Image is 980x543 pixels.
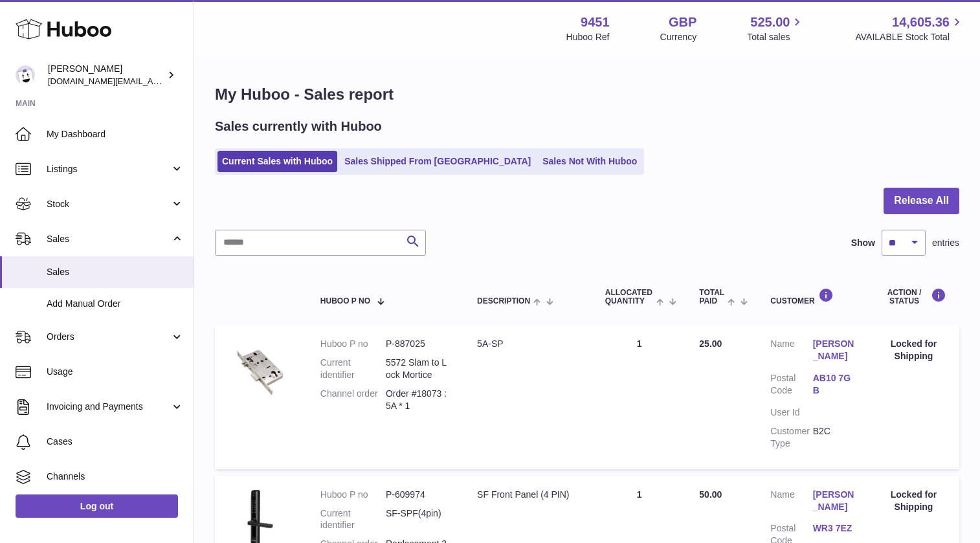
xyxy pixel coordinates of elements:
a: Sales Not With Huboo [538,151,641,172]
img: 1698156056.jpg [228,338,293,403]
dd: SF-SPF(4pin) [386,507,451,532]
dt: Customer Type [770,425,812,450]
span: 14,605.36 [892,14,950,31]
div: Action / Status [881,288,946,305]
dt: Name [770,338,812,366]
td: 1 [592,325,687,469]
dd: P-609974 [386,489,451,501]
span: Listings [47,163,170,175]
dt: Current identifier [320,357,386,381]
div: Locked for Shipping [881,489,946,513]
dt: Postal Code [770,372,812,400]
span: Total sales [747,31,805,43]
label: Show [851,237,875,249]
a: AB10 7GB [813,372,855,397]
span: ALLOCATED Quantity [605,289,653,305]
img: amir.ch@gmail.com [16,65,35,85]
div: Locked for Shipping [881,338,946,362]
a: Log out [16,494,178,518]
dd: 5572 Slam to Lock Mortice [386,357,451,381]
span: Orders [47,331,170,343]
a: Sales Shipped From [GEOGRAPHIC_DATA] [340,151,535,172]
span: Stock [47,198,170,210]
div: [PERSON_NAME] [48,63,164,87]
span: AVAILABLE Stock Total [855,31,964,43]
span: Usage [47,366,184,378]
div: Currency [660,31,697,43]
span: My Dashboard [47,128,184,140]
div: 5A-SP [477,338,579,350]
dd: P-887025 [386,338,451,350]
span: 50.00 [699,489,722,500]
a: Current Sales with Huboo [217,151,337,172]
span: Invoicing and Payments [47,401,170,413]
span: 525.00 [750,14,790,31]
a: [PERSON_NAME] [813,489,855,513]
div: SF Front Panel (4 PIN) [477,489,579,501]
dd: Order #18073 : 5A * 1 [386,388,451,412]
span: 25.00 [699,338,722,349]
strong: 9451 [581,14,610,31]
span: Total paid [699,289,724,305]
div: Huboo Ref [566,31,610,43]
button: Release All [884,188,959,214]
a: 525.00 Total sales [747,14,805,43]
dt: User Id [770,406,812,419]
a: WR3 7EZ [813,522,855,535]
span: Sales [47,266,184,278]
dt: Channel order [320,388,386,412]
dt: Name [770,489,812,516]
a: [PERSON_NAME] [813,338,855,362]
dt: Huboo P no [320,338,386,350]
span: Channels [47,471,184,483]
span: Cases [47,436,184,448]
span: Add Manual Order [47,298,184,310]
span: [DOMAIN_NAME][EMAIL_ADDRESS][DOMAIN_NAME] [48,76,258,86]
h2: Sales currently with Huboo [215,118,382,135]
dt: Current identifier [320,507,386,532]
div: Customer [770,288,855,305]
a: 14,605.36 AVAILABLE Stock Total [855,14,964,43]
span: entries [932,237,959,249]
span: Description [477,297,530,305]
dd: B2C [813,425,855,450]
span: Sales [47,233,170,245]
span: Huboo P no [320,297,370,305]
dt: Huboo P no [320,489,386,501]
strong: GBP [669,14,696,31]
h1: My Huboo - Sales report [215,84,959,105]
